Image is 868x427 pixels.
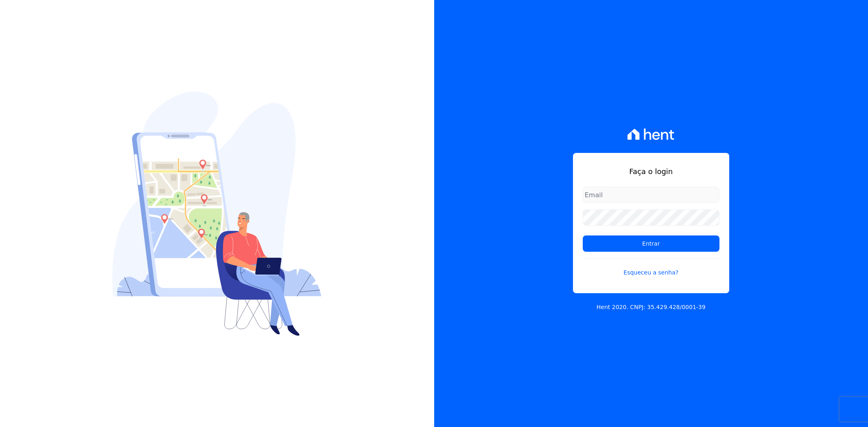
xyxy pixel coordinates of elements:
input: Email [583,187,719,203]
a: Esqueceu a senha? [583,258,719,277]
h1: Faça o login [583,166,719,177]
p: Hent 2020. CNPJ: 35.429.428/0001-39 [597,303,706,312]
input: Entrar [583,235,719,252]
img: Login [112,91,321,336]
